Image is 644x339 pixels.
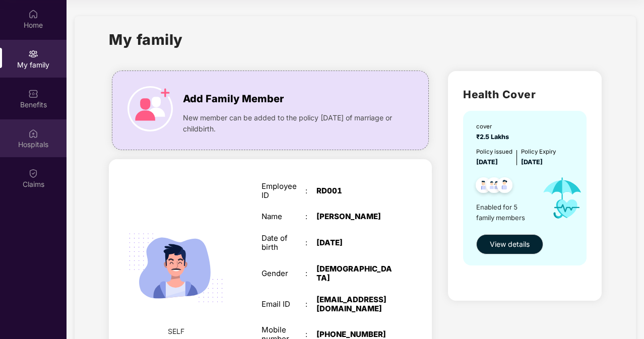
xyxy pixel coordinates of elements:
[28,9,38,19] img: svg+xml;base64,PHN2ZyBpZD0iSG9tZSIgeG1sbnM9Imh0dHA6Ly93d3cudzMub3JnLzIwMDAvc3ZnIiB3aWR0aD0iMjAiIG...
[476,133,512,141] span: ₹2.5 Lakhs
[316,186,393,195] div: RD001
[316,295,393,313] div: [EMAIL_ADDRESS][DOMAIN_NAME]
[28,89,38,99] img: svg+xml;base64,PHN2ZyBpZD0iQmVuZWZpdHMiIHhtbG5zPSJodHRwOi8vd3d3LnczLm9yZy8yMDAwL3N2ZyIgd2lkdGg9Ij...
[316,264,393,283] div: [DEMOGRAPHIC_DATA]
[476,202,534,223] span: Enabled for 5 family members
[534,167,591,229] img: icon
[521,147,556,156] div: Policy Expiry
[476,158,498,166] span: [DATE]
[28,128,38,139] img: svg+xml;base64,PHN2ZyBpZD0iSG9zcGl0YWxzIiB4bWxucz0iaHR0cDovL3d3dy53My5vcmcvMjAwMC9zdmciIHdpZHRoPS...
[482,174,506,199] img: svg+xml;base64,PHN2ZyB4bWxucz0iaHR0cDovL3d3dy53My5vcmcvMjAwMC9zdmciIHdpZHRoPSI0OC45MTUiIGhlaWdodD...
[316,238,393,247] div: [DATE]
[305,269,316,278] div: :
[28,49,38,59] img: svg+xml;base64,PHN2ZyB3aWR0aD0iMjAiIGhlaWdodD0iMjAiIHZpZXdCb3g9IjAgMCAyMCAyMCIgZmlsbD0ibm9uZSIgeG...
[476,147,512,156] div: Policy issued
[262,269,305,278] div: Gender
[117,210,234,326] img: svg+xml;base64,PHN2ZyB4bWxucz0iaHR0cDovL3d3dy53My5vcmcvMjAwMC9zdmciIHdpZHRoPSIyMjQiIGhlaWdodD0iMT...
[28,168,38,178] img: svg+xml;base64,PHN2ZyBpZD0iQ2xhaW0iIHhtbG5zPSJodHRwOi8vd3d3LnczLm9yZy8yMDAwL3N2ZyIgd2lkdGg9IjIwIi...
[316,330,393,339] div: [PHONE_NUMBER]
[305,186,316,195] div: :
[476,234,543,254] button: View details
[109,28,183,51] h1: My family
[476,122,512,131] div: cover
[490,239,530,250] span: View details
[521,158,543,166] span: [DATE]
[262,300,305,309] div: Email ID
[168,326,184,337] span: SELF
[183,91,284,107] span: Add Family Member
[305,238,316,247] div: :
[262,212,305,221] div: Name
[463,86,586,103] h2: Health Cover
[316,212,393,221] div: [PERSON_NAME]
[305,212,316,221] div: :
[471,174,496,199] img: svg+xml;base64,PHN2ZyB4bWxucz0iaHR0cDovL3d3dy53My5vcmcvMjAwMC9zdmciIHdpZHRoPSI0OC45NDMiIGhlaWdodD...
[262,182,305,200] div: Employee ID
[262,234,305,252] div: Date of birth
[183,112,397,134] span: New member can be added to the policy [DATE] of marriage or childbirth.
[305,330,316,339] div: :
[492,174,517,199] img: svg+xml;base64,PHN2ZyB4bWxucz0iaHR0cDovL3d3dy53My5vcmcvMjAwMC9zdmciIHdpZHRoPSI0OC45NDMiIGhlaWdodD...
[305,300,316,309] div: :
[127,86,173,131] img: icon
